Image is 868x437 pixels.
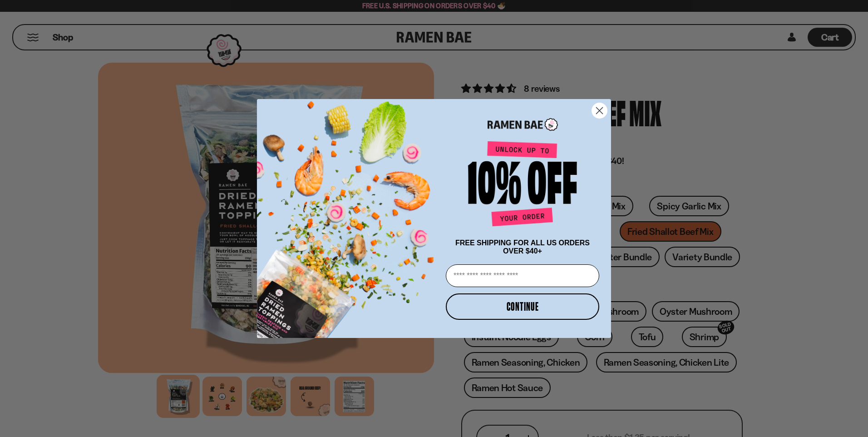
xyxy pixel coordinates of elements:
[455,239,590,255] span: FREE SHIPPING FOR ALL US ORDERS OVER $40+
[257,91,442,338] img: ce7035ce-2e49-461c-ae4b-8ade7372f32c.png
[446,293,599,320] button: CONTINUE
[466,141,579,230] img: Unlock up to 10% off
[488,117,558,132] img: Ramen Bae Logo
[592,103,607,119] button: Close dialog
